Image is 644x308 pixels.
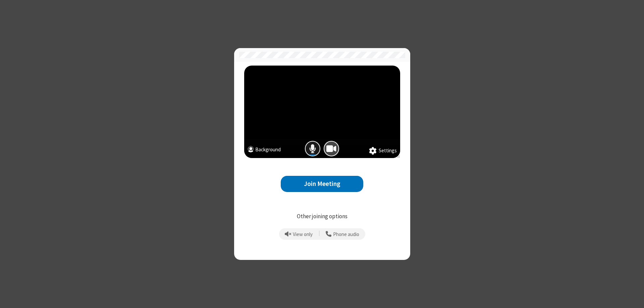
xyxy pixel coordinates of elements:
[369,147,397,155] button: Settings
[293,232,313,237] span: View only
[281,176,363,192] button: Join Meeting
[323,228,362,240] button: Use your phone for mic and speaker while you view the meeting on this device.
[244,212,400,221] p: Other joining options
[248,146,281,155] button: Background
[305,141,320,156] button: Mic is on
[324,141,339,156] button: Camera is on
[282,228,315,240] button: Prevent echo when there is already an active mic and speaker in the room.
[333,232,359,237] span: Phone audio
[319,229,320,239] span: |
